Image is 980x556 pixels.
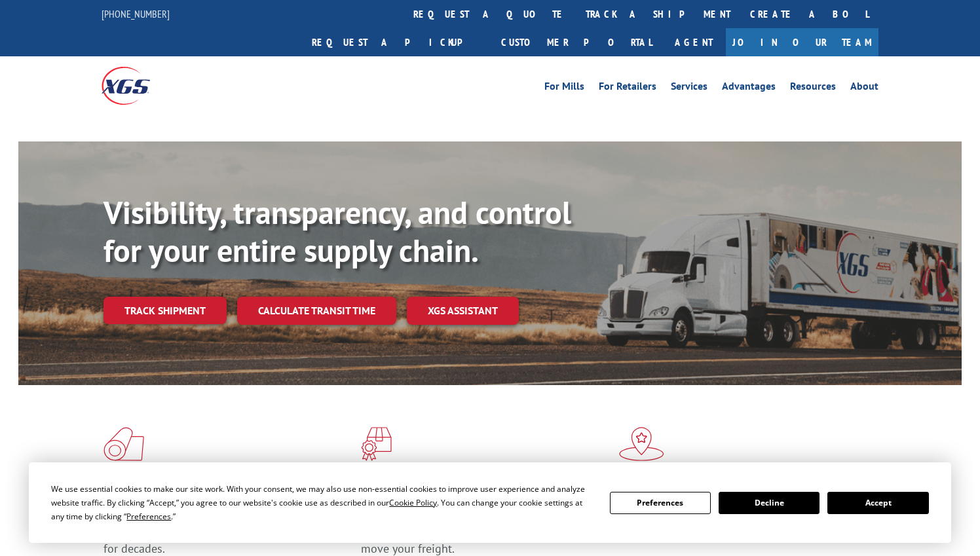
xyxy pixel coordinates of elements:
a: For Retailers [599,81,656,96]
a: For Mills [544,81,584,96]
a: Agent [662,28,726,56]
button: Accept [827,492,928,514]
img: xgs-icon-focused-on-flooring-red [361,427,392,461]
a: Calculate transit time [237,297,396,325]
a: [PHONE_NUMBER] [102,7,170,20]
div: Cookie Consent Prompt [29,462,951,543]
a: Request a pickup [302,28,491,56]
span: Cookie Policy [389,497,437,508]
a: Track shipment [104,297,227,324]
div: We use essential cookies to make our site work. With your consent, we may also use non-essential ... [51,482,594,523]
span: Preferences [126,511,171,522]
b: Visibility, transparency, and control for your entire supply chain. [104,192,571,270]
img: xgs-icon-total-supply-chain-intelligence-red [104,427,144,461]
a: Advantages [722,81,776,96]
a: Join Our Team [726,28,878,56]
a: XGS ASSISTANT [407,297,519,325]
img: xgs-icon-flagship-distribution-model-red [619,427,664,461]
a: Services [671,81,707,96]
a: About [850,81,878,96]
a: Customer Portal [491,28,662,56]
button: Decline [719,492,820,514]
button: Preferences [610,492,711,514]
a: Resources [790,81,836,96]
